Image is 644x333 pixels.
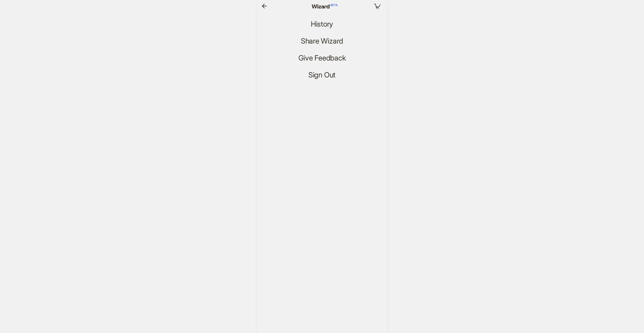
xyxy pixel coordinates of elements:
span: Sign Out [308,71,336,80]
button: Sign Out [304,70,340,80]
button: History [306,19,338,29]
span: Give Feedback [298,54,346,63]
button: Share Wizard [296,36,348,46]
span: Share Wizard [301,37,343,46]
span: History [311,20,333,29]
a: Give Feedback [294,53,351,63]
